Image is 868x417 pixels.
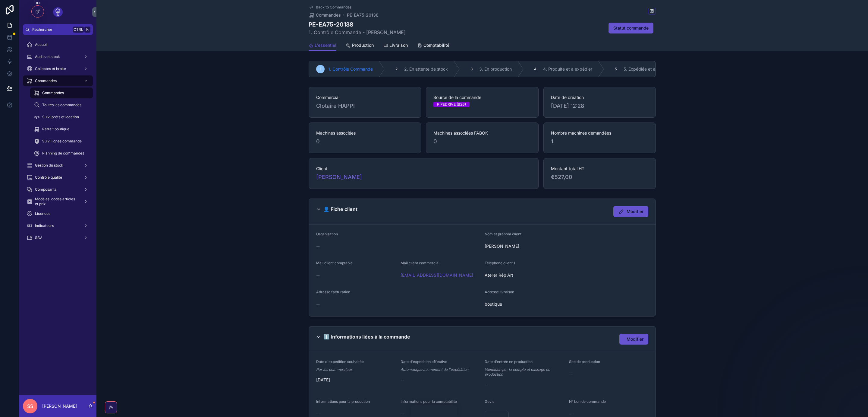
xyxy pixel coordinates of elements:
span: 1 [320,67,321,72]
a: Livraison [383,40,408,52]
span: Composants [35,187,56,192]
span: Date d'expedition effective [401,359,447,364]
span: Toutes les commandes [42,103,81,107]
span: Planning de commandes [42,151,84,156]
div: scrollable content [19,35,96,251]
span: L'essentiel [315,42,336,48]
span: Devis [485,399,494,404]
span: Commercial [316,94,414,100]
img: App logo [53,7,63,17]
span: Nom et prénom client [485,232,521,236]
span: Indicateurs [35,223,54,228]
span: Site de production [569,359,600,364]
span: 4. Produite et à expédier [543,66,592,72]
span: Machines associées [316,130,414,136]
span: Suivi lignes commande [42,139,82,144]
span: -- [316,272,320,278]
iframe: Intercom notifications message [747,346,868,414]
a: Commandes [30,88,93,98]
span: Contrôle qualité [35,175,62,180]
span: [DATE] [316,377,396,383]
span: Client [316,166,531,172]
span: Back to Commandes [316,5,351,10]
a: L'essentiel [309,40,336,51]
span: 1 [551,137,648,146]
span: Montant total HT [551,166,648,172]
span: 0 [316,137,414,146]
a: Comptabilité [417,40,449,52]
span: Organisation [316,232,338,236]
span: Gestion du stock [35,163,63,168]
span: Accueil [35,42,48,47]
a: PE-EA75-20138 [347,12,379,18]
span: 0 [433,137,531,146]
em: Validation par la compta et passage en production [485,367,564,377]
span: Ctrl [73,27,84,33]
span: Modifier [627,208,643,215]
span: SAV [35,235,42,240]
span: -- [401,377,404,383]
span: [DATE] 12:28 [551,102,648,110]
span: 2 [395,67,398,72]
span: Machines associées FABOK [433,130,531,136]
span: Production [352,42,374,48]
span: -- [401,411,404,417]
a: Toutes les commandes [30,100,93,110]
em: Automatique au moment de l'expédition [401,367,468,372]
span: Adresse facturation [316,290,350,294]
a: Audits et stock [23,51,93,62]
span: Licences [35,211,50,216]
span: Rechercher [32,27,71,32]
span: -- [316,243,320,249]
a: [EMAIL_ADDRESS][DOMAIN_NAME] [401,272,473,278]
a: Indicateurs [23,220,93,231]
span: Suivi prêts et location [42,115,79,119]
span: Retrait boutique [42,127,69,132]
span: -- [569,411,573,417]
span: Statut commande [613,25,649,31]
span: Date de création [551,94,648,100]
span: Modèles, codes articles et prix [35,197,79,206]
span: Source de la commande [433,94,531,100]
span: SS [27,403,33,410]
a: Contrôle qualité [23,172,93,183]
span: Commandes [42,91,64,95]
span: Mail client comptable [316,261,353,265]
a: Licences [23,208,93,219]
span: Adresse livraison [485,290,514,294]
span: 5 [615,67,617,72]
h2: ℹ️ Informations liées à la commande [323,334,410,340]
span: Comptabilité [423,42,449,48]
span: 3 [470,67,473,72]
a: Retrait boutique [30,124,93,135]
span: [PERSON_NAME] [316,173,362,181]
a: Suivi prêts et location [30,112,93,123]
a: Accueil [23,39,93,50]
a: Gestion du stock [23,160,93,171]
span: -- [485,382,488,388]
span: Collectes et broke [35,66,66,71]
span: 4 [534,67,536,72]
button: Modifier [613,206,648,217]
span: Audits et stock [35,54,60,59]
a: Commandes [23,75,93,86]
span: K [85,27,90,32]
span: Informations pour la production [316,399,370,404]
div: PIPEDRIVE (B2B) [437,102,466,107]
a: Production [346,40,374,52]
a: Collectes et broke [23,63,93,74]
p: [PERSON_NAME] [42,403,77,409]
span: Mail client commercial [401,261,439,265]
span: Livraison [389,42,408,48]
span: 1. Contrôle Commande - [PERSON_NAME] [309,29,406,36]
span: 2. En attente de stock [404,66,448,72]
span: Clotaire HAPPI [316,102,355,110]
h2: 👤 Fiche client [323,206,357,212]
span: Téléphone client 1 [485,261,515,265]
span: [PERSON_NAME] [485,243,648,249]
a: Suivi lignes commande [30,136,93,147]
span: Date d'entrée en production [485,359,533,364]
span: Atelier Rép'Art [485,272,564,278]
span: Informations pour la comptabilité [401,399,457,404]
